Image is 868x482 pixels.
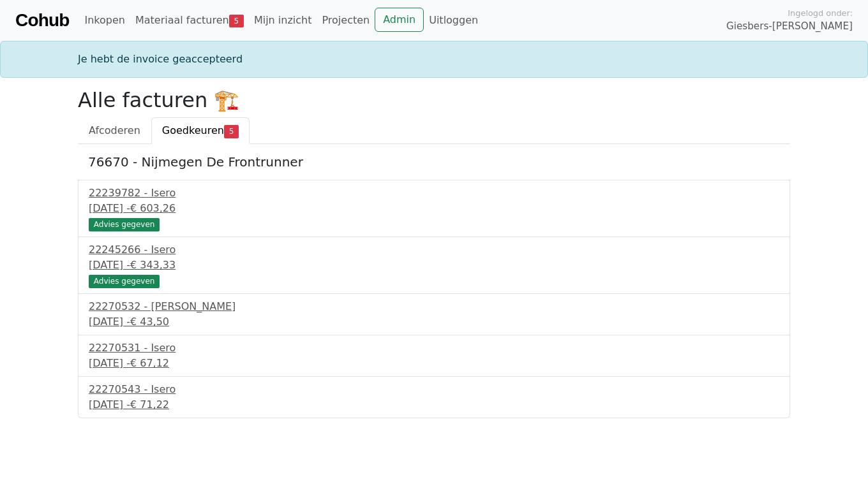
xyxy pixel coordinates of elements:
div: [DATE] - [89,201,779,216]
span: 5 [224,125,239,138]
h5: 76670 - Nijmegen De Frontrunner [88,154,780,170]
a: Afcoderen [78,117,151,144]
div: 22270531 - Isero [89,340,779,356]
span: Ingelogd onder: [788,7,853,19]
span: € 343,33 [130,259,176,271]
div: 22270532 - [PERSON_NAME] [89,299,779,314]
a: Uitloggen [424,8,483,33]
div: [DATE] - [89,356,779,371]
a: 22270532 - [PERSON_NAME][DATE] -€ 43,50 [89,299,779,330]
a: 22270543 - Isero[DATE] -€ 71,22 [89,382,779,413]
div: [DATE] - [89,314,779,330]
div: [DATE] - [89,258,779,273]
div: Advies gegeven [89,275,160,288]
a: Projecten [317,8,375,33]
div: 22239782 - Isero [89,186,779,201]
span: € 67,12 [130,357,169,369]
a: Inkopen [79,8,130,33]
span: 5 [229,15,244,27]
h2: Alle facturen 🏗️ [78,88,790,112]
a: Cohub [15,5,69,36]
span: Goedkeuren [162,124,224,136]
div: Advies gegeven [89,218,160,231]
a: 22239782 - Isero[DATE] -€ 603,26 Advies gegeven [89,186,779,230]
a: Admin [375,8,424,32]
a: 22245266 - Isero[DATE] -€ 343,33 Advies gegeven [89,242,779,286]
a: 22270531 - Isero[DATE] -€ 67,12 [89,340,779,371]
span: Giesbers-[PERSON_NAME] [726,19,853,34]
div: 22245266 - Isero [89,242,779,258]
span: € 71,22 [130,398,169,411]
span: € 43,50 [130,316,169,328]
a: Materiaal facturen5 [130,8,249,33]
div: Je hebt de invoice geaccepteerd [70,52,798,67]
span: Afcoderen [89,124,140,136]
a: Goedkeuren5 [151,117,250,144]
div: 22270543 - Isero [89,382,779,397]
div: [DATE] - [89,397,779,413]
a: Mijn inzicht [249,8,317,33]
span: € 603,26 [130,202,176,214]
